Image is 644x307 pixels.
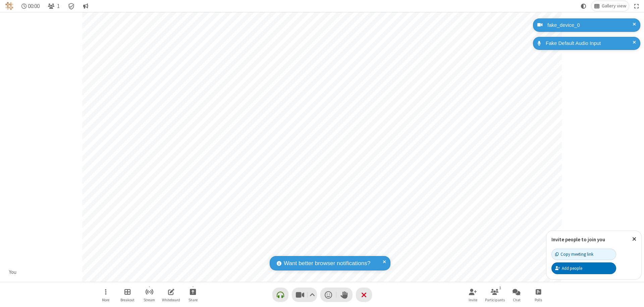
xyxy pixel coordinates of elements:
[591,1,629,11] button: Change layout
[528,285,548,304] button: Open poll
[144,298,155,302] span: Stream
[65,1,78,11] div: Meeting details Encryption enabled
[632,1,642,11] button: Fullscreen
[356,288,372,302] button: End or leave meeting
[292,288,317,302] button: Stop video (⌘+Shift+V)
[272,288,288,302] button: Connect your audio
[162,298,180,302] span: Whiteboard
[120,298,135,302] span: Breakout
[535,298,542,302] span: Polls
[96,285,116,304] button: Open menu
[189,298,198,302] span: Share
[7,268,19,276] div: You
[513,298,521,302] span: Chat
[551,262,616,274] button: Add people
[578,1,589,11] button: Using system theme
[469,298,477,302] span: Invite
[161,285,181,304] button: Open shared whiteboard
[506,285,527,304] button: Open chat
[308,288,317,302] button: Video setting
[485,298,505,302] span: Participants
[45,1,62,11] button: Open participant list
[183,285,203,304] button: Start sharing
[102,298,109,302] span: More
[551,236,605,243] label: Invite people to join you
[284,259,370,268] span: Want better browser notifications?
[19,1,43,11] div: Timer
[602,3,626,9] span: Gallery view
[28,3,40,9] span: 00:00
[117,285,138,304] button: Manage Breakout Rooms
[336,288,353,302] button: Raise hand
[555,251,593,257] div: Copy meeting link
[551,249,616,260] button: Copy meeting link
[485,285,505,304] button: Open participant list
[627,231,641,247] button: Close popover
[5,2,13,10] img: QA Selenium DO NOT DELETE OR CHANGE
[320,288,336,302] button: Send a reaction
[57,3,60,9] span: 1
[80,1,91,11] button: Conversation
[139,285,159,304] button: Start streaming
[543,40,635,47] div: Fake Default Audio Input
[463,285,483,304] button: Invite participants (⌘+Shift+I)
[545,21,635,29] div: fake_device_0
[497,285,503,291] div: 1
